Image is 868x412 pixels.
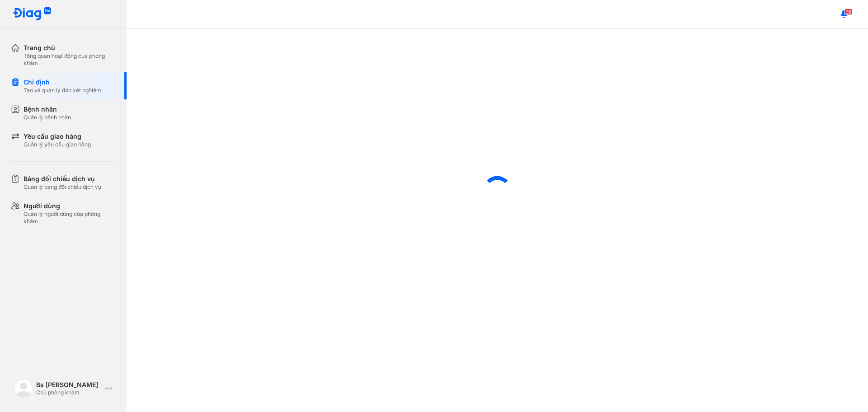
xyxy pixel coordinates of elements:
[24,141,91,148] div: Quản lý yêu cầu giao hàng
[24,201,116,211] div: Người dùng
[24,132,91,141] div: Yêu cầu giao hàng
[24,211,116,225] div: Quản lý người dùng của phòng khám
[14,379,33,398] img: logo
[13,7,52,21] img: logo
[24,43,116,52] div: Trang chủ
[36,381,101,389] div: Bs [PERSON_NAME]
[844,9,853,15] span: 38
[36,389,101,396] div: Chủ phòng khám
[24,87,101,94] div: Tạo và quản lý đơn xét nghiệm
[24,114,71,121] div: Quản lý bệnh nhân
[24,52,116,67] div: Tổng quan hoạt động của phòng khám
[24,183,101,191] div: Quản lý bảng đối chiếu dịch vụ
[24,174,101,183] div: Bảng đối chiếu dịch vụ
[24,78,101,87] div: Chỉ định
[24,105,71,114] div: Bệnh nhân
